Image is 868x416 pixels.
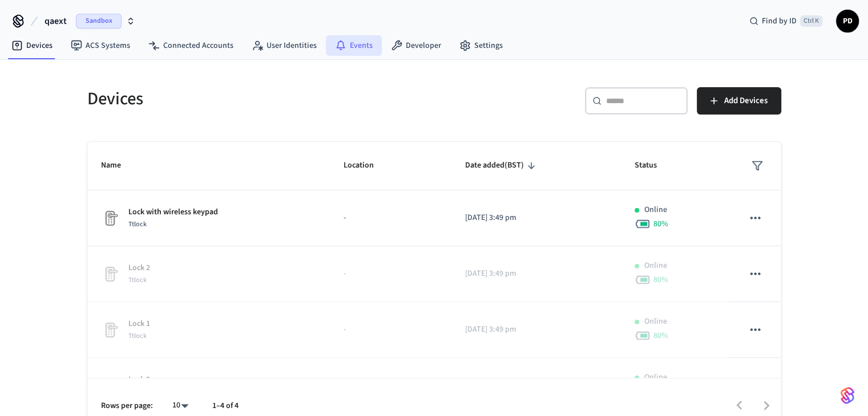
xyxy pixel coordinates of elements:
[800,15,822,27] span: Ctrl K
[465,324,607,336] p: [DATE] 3:49 pm
[128,331,147,341] span: Ttlock
[653,330,668,341] span: 80 %
[87,142,781,414] table: sticky table
[128,219,147,229] span: Ttlock
[62,35,139,56] a: ACS Systems
[644,260,667,272] p: Online
[101,157,136,174] span: Name
[212,400,239,412] p: 1–4 of 4
[724,93,768,108] span: Add Devices
[128,262,150,274] p: Lock 2
[697,87,781,115] button: Add Devices
[101,209,119,227] img: Placeholder Lock Image
[243,35,326,56] a: User Identities
[644,204,667,216] p: Online
[653,218,668,230] span: 80 %
[382,35,450,56] a: Developer
[167,397,194,414] div: 10
[45,14,67,28] span: qaext
[87,87,427,111] h5: Devices
[76,14,122,28] span: Sandbox
[635,157,672,174] span: Status
[653,274,668,286] span: 80 %
[128,318,150,330] p: Lock 1
[450,35,512,56] a: Settings
[465,268,607,280] p: [DATE] 3:49 pm
[128,206,218,218] p: Lock with wireless keypad
[644,372,667,384] p: Online
[740,11,831,31] div: Find by IDCtrl K
[762,15,797,27] span: Find by ID
[344,212,438,224] p: -
[326,35,382,56] a: Events
[139,35,243,56] a: Connected Accounts
[101,321,119,339] img: Placeholder Lock Image
[101,377,119,395] img: Placeholder Lock Image
[101,265,119,283] img: Placeholder Lock Image
[465,212,607,224] p: [DATE] 3:49 pm
[837,11,858,31] span: PD
[344,324,438,336] p: -
[2,35,62,56] a: Devices
[644,316,667,328] p: Online
[836,10,859,32] button: PD
[101,400,153,412] p: Rows per page:
[465,157,539,174] span: Date added(BST)
[841,386,854,405] img: SeamLogoGradient.69752ec5.svg
[344,157,389,174] span: Location
[344,268,438,280] p: -
[128,275,147,285] span: Ttlock
[128,374,150,386] p: Lock 0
